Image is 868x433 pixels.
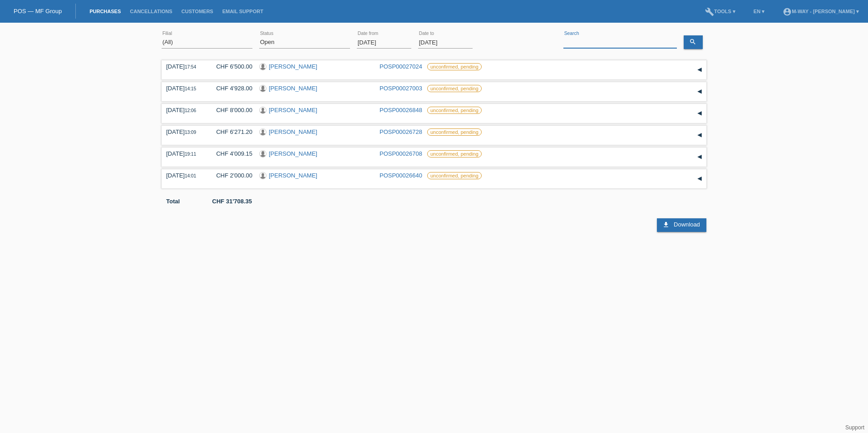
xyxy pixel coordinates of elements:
[380,172,422,179] a: POSP00026640
[705,7,714,16] i: build
[662,221,670,228] i: download
[380,128,422,135] a: POSP00026728
[125,9,177,14] a: Cancellations
[845,424,864,431] a: Support
[693,128,706,142] div: expand/collapse
[427,85,482,92] label: unconfirmed, pending
[166,128,202,135] div: [DATE]
[269,85,317,92] a: [PERSON_NAME]
[166,172,202,179] div: [DATE]
[218,9,268,14] a: Email Support
[185,64,196,69] span: 17:54
[749,9,769,14] a: EN ▾
[380,85,422,92] a: POSP00027003
[657,218,706,232] a: download Download
[185,86,196,91] span: 14:15
[269,150,317,157] a: [PERSON_NAME]
[693,85,706,98] div: expand/collapse
[166,63,202,70] div: [DATE]
[693,63,706,77] div: expand/collapse
[209,85,252,92] div: CHF 4'928.00
[778,9,863,14] a: account_circlem-way - [PERSON_NAME] ▾
[269,172,317,179] a: [PERSON_NAME]
[693,150,706,164] div: expand/collapse
[380,150,422,157] a: POSP00026708
[427,128,482,136] label: unconfirmed, pending
[693,107,706,120] div: expand/collapse
[700,9,740,14] a: buildTools ▾
[85,9,125,14] a: Purchases
[14,8,62,15] a: POS — MF Group
[185,152,196,157] span: 19:11
[166,107,202,113] div: [DATE]
[693,172,706,186] div: expand/collapse
[783,7,792,16] i: account_circle
[427,63,482,70] label: unconfirmed, pending
[185,130,196,135] span: 13:09
[427,107,482,114] label: unconfirmed, pending
[166,85,202,92] div: [DATE]
[209,63,252,70] div: CHF 6'500.00
[427,150,482,157] label: unconfirmed, pending
[209,150,252,157] div: CHF 4'009.15
[427,172,482,179] label: unconfirmed, pending
[269,128,317,135] a: [PERSON_NAME]
[269,63,317,70] a: [PERSON_NAME]
[212,198,252,205] b: CHF 31'708.35
[380,63,422,70] a: POSP00027024
[684,35,703,49] a: search
[209,107,252,113] div: CHF 8'000.00
[166,198,180,205] b: Total
[209,172,252,179] div: CHF 2'000.00
[185,108,196,113] span: 12:06
[177,9,218,14] a: Customers
[689,38,696,45] i: search
[185,173,196,178] span: 14:01
[166,150,202,157] div: [DATE]
[380,107,422,113] a: POSP00026848
[674,221,700,228] span: Download
[269,107,317,113] a: [PERSON_NAME]
[209,128,252,135] div: CHF 6'271.20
